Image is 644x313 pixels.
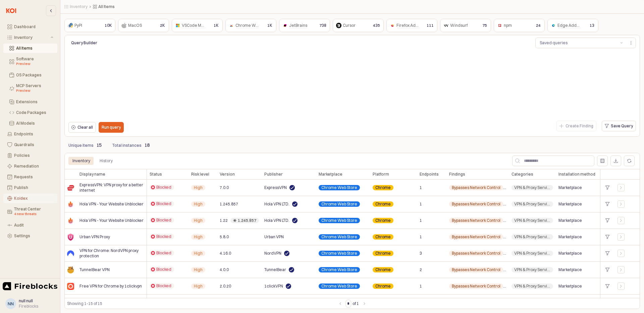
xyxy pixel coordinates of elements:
[214,22,219,28] p: 1K
[558,218,582,223] span: Marketplace
[220,234,229,240] span: 5.8.0
[14,164,53,169] div: Remediation
[396,23,427,28] span: Firefox Add-ons
[618,38,626,48] button: הצג הצעות
[450,22,468,29] div: Windsurf
[194,284,203,289] span: High
[452,267,500,272] span: Bypasses Network Control
[452,218,500,223] span: Bypasses Network Control
[514,284,550,289] span: VPN & Proxy Services
[3,70,57,80] button: OS Packages
[333,19,384,32] div: Cursor435
[321,185,357,190] span: Chrome Web Store
[220,267,229,272] span: 4.0.0
[156,185,171,190] span: Blocked
[452,234,500,240] span: Bypasses Network Control
[16,61,53,67] div: Preview
[603,200,612,208] div: +
[420,284,422,289] span: 1
[321,201,357,207] span: Chrome Web Store
[14,211,53,217] div: 4 new threats
[3,81,57,96] button: MCP Servers
[514,218,550,223] span: VPN & Proxy Services
[319,22,326,28] p: 738
[5,298,16,309] button: nn
[14,35,49,40] div: Inventory
[512,172,533,177] span: Categories
[420,251,422,256] span: 3
[558,201,582,207] span: Marketplace
[3,140,57,149] button: Guardrails
[16,121,53,126] div: AI Models
[3,97,57,107] button: Extensions
[71,40,158,46] p: Query Builder
[220,201,238,207] span: 1.245.857
[373,22,380,28] p: 435
[79,234,110,240] span: Urban VPN Proxy
[494,19,545,32] div: npm24
[16,46,53,51] div: All Items
[68,157,94,165] div: Inventory
[3,54,57,69] button: Software
[264,201,289,207] span: Hola VPN LTD.
[373,172,389,177] span: Platform
[3,231,57,241] button: Settings
[420,218,422,223] span: 1
[590,22,594,28] p: 13
[321,218,357,223] span: Chrome Web Store
[68,51,636,121] iframe: QueryBuildingItay
[603,233,612,241] div: +
[264,185,287,190] span: ExpressVPN
[3,44,57,53] button: All Items
[420,201,422,207] span: 1
[102,125,121,130] p: Run query
[3,108,57,117] button: Code Packages
[79,248,144,259] span: VPN for Chrome: NordVPN proxy protection
[194,234,203,240] span: High
[99,122,124,133] button: Run query
[77,125,93,130] p: Clear all
[289,23,307,28] span: JetBrains
[558,267,582,272] span: Marketplace
[16,100,53,104] div: Extensions
[375,267,391,272] span: Chrome
[3,22,57,32] button: Dashboard
[156,234,171,239] span: Blocked
[220,251,231,256] span: 4.16.0
[220,284,231,289] span: 2.0.20
[558,234,582,240] span: Marketplace
[156,250,171,256] span: Blocked
[626,38,636,48] button: Menu
[194,218,203,223] span: High
[14,207,53,217] div: Threat Center
[343,22,356,29] div: Cursor
[79,284,142,289] span: Free VPN for Chrome by 1clickvpn
[64,298,640,309] div: Table toolbar
[3,33,57,42] button: Inventory
[16,57,53,67] div: Software
[603,216,612,225] div: +
[452,251,500,256] span: Bypasses Network Control
[321,284,357,289] span: Chrome Web Store
[3,204,57,219] button: Threat Center
[160,22,165,28] p: 2K
[3,194,57,203] button: Koidex
[16,83,53,93] div: MCP Servers
[68,142,94,148] p: Unique items
[321,251,357,256] span: Chrome Web Store
[79,201,144,207] span: Hola VPN - Your Website Unblocker
[64,19,115,32] div: PyPI10K
[14,175,53,179] div: Requests
[128,22,142,29] div: MacOS
[118,19,169,32] div: MacOS2K
[68,122,96,133] button: Clear all
[420,172,439,177] span: Endpoints
[14,185,53,190] div: Publish
[603,183,612,192] div: +
[14,223,53,228] div: Audit
[514,234,550,240] span: VPN & Proxy Services
[427,22,434,28] p: 111
[449,172,465,177] span: Findings
[611,123,633,129] p: Save Query
[96,157,117,165] div: History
